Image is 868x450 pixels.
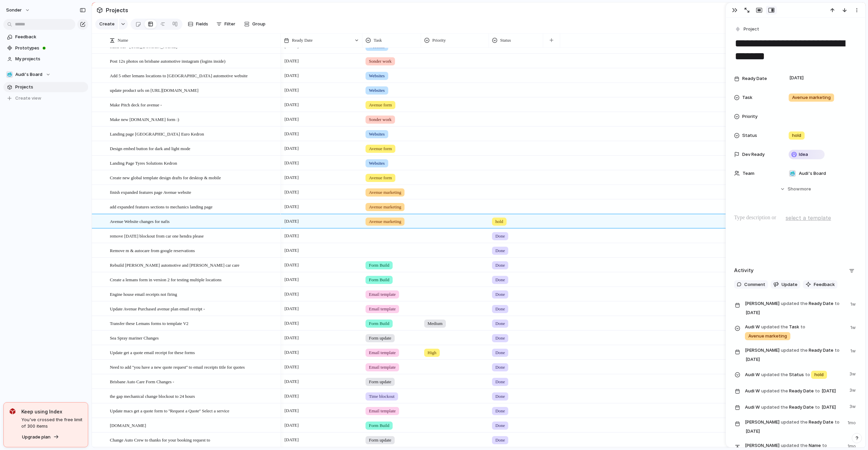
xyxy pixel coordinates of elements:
span: Done [495,262,505,269]
span: Idea [799,151,808,158]
span: Sonder work [369,116,392,123]
button: Filter [214,19,238,29]
span: Team [743,170,754,177]
span: Status [500,37,511,44]
span: Ready Date [745,386,845,396]
span: 3w [849,369,857,377]
span: Avenue marketing [369,204,401,210]
span: Need to add ''you have a new quote request'' to email receipts title for quotes [110,363,245,371]
span: [DATE] [283,290,300,298]
span: Create view [15,95,41,102]
span: Rebuild [PERSON_NAME] automotive and [PERSON_NAME] car care [110,261,239,269]
span: [DATE] [283,115,300,123]
span: [DATE] [283,101,300,109]
span: Done [495,335,505,342]
span: Fields [196,21,208,27]
span: Avenue marketing [369,189,401,196]
div: 🥶 [6,71,13,78]
span: Done [495,379,505,385]
span: [DOMAIN_NAME] [110,421,146,429]
span: Email template [369,306,396,312]
span: finish expanded features page Avenue website [110,188,191,196]
span: Ready Date [745,402,845,412]
span: Email template [369,364,396,371]
span: [DATE] [283,246,300,254]
span: updated the [761,324,788,330]
span: Done [495,422,505,429]
span: more [800,186,811,192]
span: to [805,371,810,378]
span: to [835,419,840,426]
span: to [801,324,805,330]
span: Projects [15,84,86,90]
span: [DATE] [283,275,300,284]
button: Group [241,19,269,29]
span: sonder [6,7,22,14]
span: Create new global template design drafts for desktop & mobile [110,173,221,181]
span: Create [99,21,115,27]
span: Ready Date [745,300,846,318]
span: Feedback [814,281,835,288]
span: [DATE] [283,261,300,269]
span: Email template [369,408,396,414]
a: Feedback [3,32,88,42]
span: 1mo [848,418,857,426]
span: Update get a quote email receipt for these forms [110,348,195,356]
button: 🥶Audi's Board [3,69,88,80]
span: [DATE] [820,403,838,411]
button: Upgrade plan [20,432,61,442]
span: Landing Page Tyres Solutions Kedron [110,159,177,167]
span: 3w [849,386,857,394]
span: Upgrade plan [22,434,51,441]
span: [DATE] [283,173,300,182]
span: Avenue form [369,102,392,108]
span: Sonder work [369,58,392,65]
span: 1mo [848,442,857,450]
span: Project [744,26,759,33]
span: Done [495,408,505,414]
span: Avenue form [369,145,392,152]
button: Feedback [803,280,837,289]
span: [DATE] [744,427,762,435]
button: Showmore [734,183,857,195]
span: Done [495,247,505,254]
span: Task [374,37,382,44]
span: Websites [369,160,385,167]
span: [DATE] [283,407,300,415]
span: select a template [786,214,831,222]
button: Project [733,24,761,34]
button: sonder [3,5,34,16]
span: Prototypes [15,45,86,52]
span: Engine house email receipts not firing [110,290,177,298]
span: [DATE] [283,348,300,356]
span: Avenue Website changes for nafis [110,217,170,225]
span: Show [788,186,800,192]
span: [DATE] [788,74,806,82]
span: add expanded features sections to mechanics landing page [110,203,213,210]
button: Create view [3,93,88,103]
span: Audi W [745,404,760,411]
span: [DATE] [283,144,300,152]
span: Add 5 other lemans locations to [GEOGRAPHIC_DATA] automotive website [110,71,248,79]
span: Ready Date [745,346,846,364]
span: Form Build [369,422,389,429]
span: Done [495,306,505,312]
span: [DATE] [283,86,300,94]
span: Feedback [15,34,86,40]
span: My projects [15,56,86,62]
span: High [428,349,436,356]
span: Group [252,21,265,27]
span: Medium [428,320,442,327]
span: hold [814,371,824,378]
span: [DATE] [283,319,300,327]
span: Make Pitch deck for avenue - [110,101,162,108]
span: updated the [781,300,808,307]
span: Ready Date [742,75,767,82]
span: updated the [761,388,788,394]
span: [DATE] [820,387,838,395]
span: Done [495,364,505,371]
span: Avenue marketing [748,333,787,340]
span: updated the [761,371,788,378]
span: Audi W [745,371,760,378]
span: [DATE] [283,188,300,196]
